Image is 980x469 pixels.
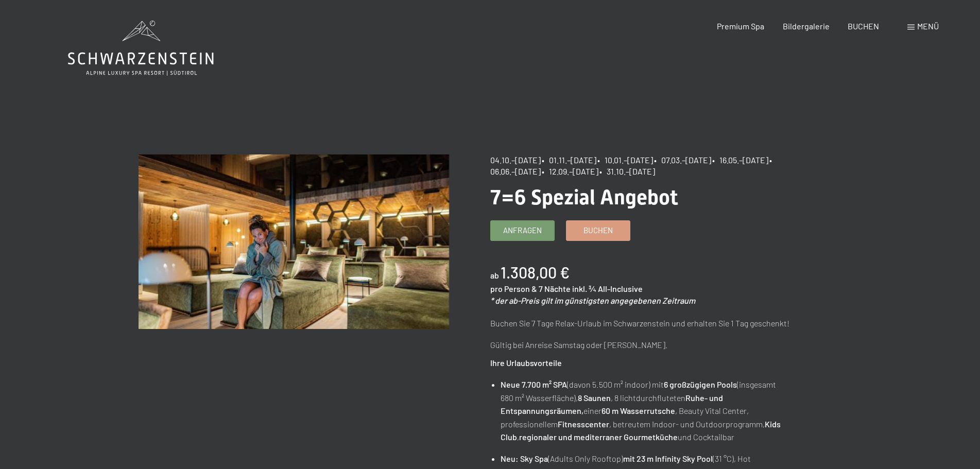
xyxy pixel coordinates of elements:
[848,21,879,31] a: BUCHEN
[783,21,830,31] a: Bildergalerie
[558,419,609,429] strong: Fitnesscenter
[599,166,655,176] span: • 31.10.–[DATE]
[501,454,548,463] strong: Neu: Sky Spa
[583,225,613,236] span: Buchen
[490,284,537,293] span: pro Person &
[490,338,801,352] p: Gültig bei Anreise Samstag oder [PERSON_NAME].
[597,155,653,165] span: • 10.01.–[DATE]
[490,358,562,368] strong: Ihre Urlaubsvorteile
[623,454,713,463] strong: mit 23 m Infinity Sky Pool
[490,270,499,280] span: ab
[566,221,630,240] a: Buchen
[501,379,567,389] strong: Neue 7.700 m² SPA
[490,155,541,165] span: 04.10.–[DATE]
[712,155,768,165] span: • 16.05.–[DATE]
[601,406,675,415] strong: 60 m Wasserrutsche
[542,166,598,176] span: • 12.09.–[DATE]
[917,21,939,31] span: Menü
[539,284,571,293] span: 7 Nächte
[572,284,643,293] span: inkl. ¾ All-Inclusive
[490,296,695,305] em: * der ab-Preis gilt im günstigsten angegebenen Zeitraum
[490,317,801,330] p: Buchen Sie 7 Tage Relax-Urlaub im Schwarzenstein und erhalten Sie 1 Tag geschenkt!
[654,155,711,165] span: • 07.03.–[DATE]
[664,379,737,389] strong: 6 großzügigen Pools
[717,21,764,31] a: Premium Spa
[503,225,542,236] span: Anfragen
[578,393,611,403] strong: 8 Saunen
[139,154,449,329] img: 7=6 Spezial Angebot
[490,185,678,210] span: 7=6 Spezial Angebot
[519,432,678,442] strong: regionaler und mediterraner Gourmetküche
[501,378,800,444] li: (davon 5.500 m² indoor) mit (insgesamt 680 m² Wasserfläche), , 8 lichtdurchfluteten einer , Beaut...
[501,263,570,282] b: 1.308,00 €
[542,155,596,165] span: • 01.11.–[DATE]
[491,221,554,240] a: Anfragen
